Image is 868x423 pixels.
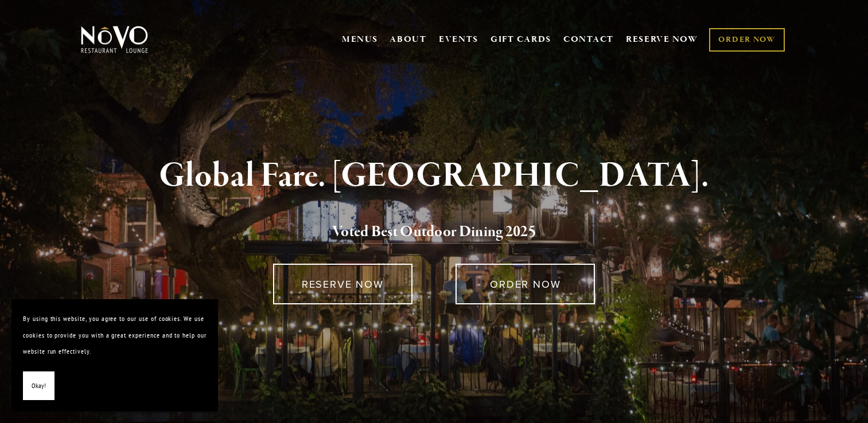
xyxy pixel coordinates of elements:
[456,264,595,304] a: ORDER NOW
[79,25,150,54] img: Novo Restaurant &amp; Lounge
[159,154,709,198] strong: Global Fare. [GEOGRAPHIC_DATA].
[626,29,698,50] a: RESERVE NOW
[23,371,55,401] button: Okay!
[11,299,218,412] section: Cookie banner
[439,34,478,45] a: EVENTS
[709,28,784,52] a: ORDER NOW
[491,29,551,50] a: GIFT CARDS
[273,264,412,304] a: RESERVE NOW
[23,311,207,360] p: By using this website, you agree to our use of cookies. We use cookies to provide you with a grea...
[32,378,46,394] span: Okay!
[332,222,528,244] a: Voted Best Outdoor Dining 202
[563,29,614,50] a: CONTACT
[342,34,378,45] a: MENUS
[390,34,427,45] a: ABOUT
[100,220,769,244] h2: 5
